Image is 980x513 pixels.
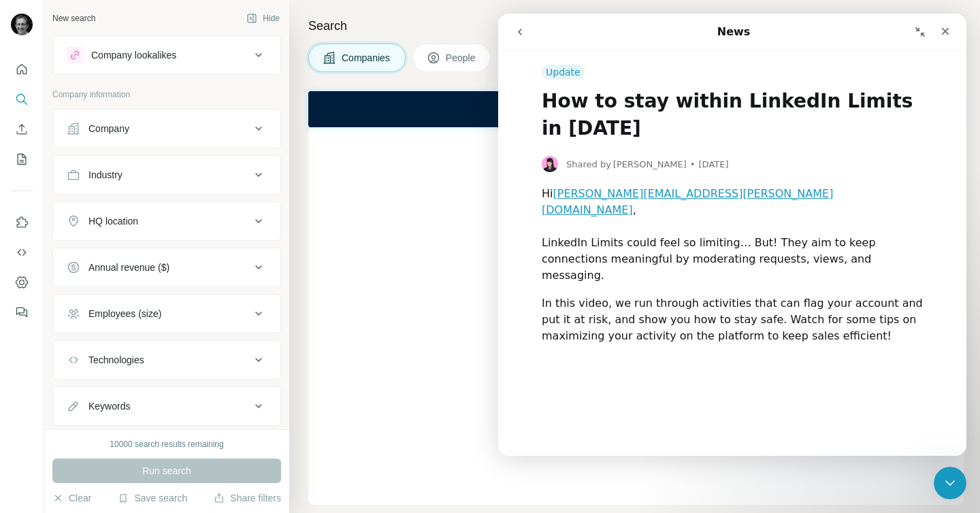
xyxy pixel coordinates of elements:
[342,51,391,65] span: Companies
[53,159,280,191] button: Industry
[11,14,33,35] img: Avatar
[498,14,966,456] iframe: To enrich screen reader interactions, please activate Accessibility in Grammarly extension settings
[308,16,964,35] h4: Search
[53,251,280,284] button: Annual revenue ($)
[11,300,33,325] button: Feedback
[934,467,966,499] iframe: To enrich screen reader interactions, please activate Accessibility in Grammarly extension settings
[11,87,33,112] button: Search
[237,8,289,29] button: Hide
[53,112,280,145] button: Company
[11,210,33,235] button: Use Surfe on LinkedIn
[52,88,281,101] p: Company information
[52,12,95,24] div: New search
[88,353,144,367] div: Technologies
[446,51,477,65] span: People
[88,399,130,413] div: Keywords
[53,390,280,423] button: Keywords
[53,39,280,71] button: Company lookalikes
[11,240,33,265] button: Use Surfe API
[11,57,33,82] button: Quick start
[88,307,161,320] div: Employees (size)
[88,122,129,135] div: Company
[88,214,138,228] div: HQ location
[88,261,169,274] div: Annual revenue ($)
[110,438,223,450] div: 10000 search results remaining
[308,91,964,127] iframe: Banner
[118,491,187,505] button: Save search
[53,297,280,330] button: Employees (size)
[11,117,33,142] button: Enrich CSV
[88,168,122,182] div: Industry
[52,491,91,505] button: Clear
[11,147,33,171] button: My lists
[214,491,281,505] button: Share filters
[91,48,176,62] div: Company lookalikes
[53,344,280,376] button: Technologies
[53,205,280,237] button: HQ location
[11,270,33,295] button: Dashboard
